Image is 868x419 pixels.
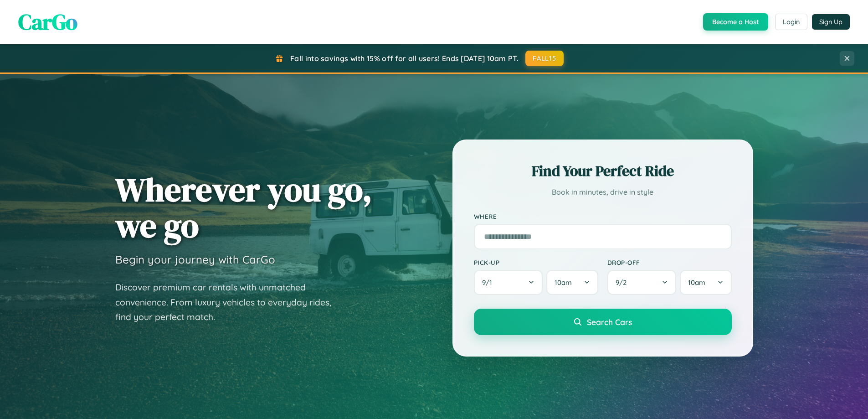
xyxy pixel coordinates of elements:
[616,278,631,287] span: 9 / 2
[775,14,807,30] button: Login
[290,54,519,63] span: Fall into savings with 15% off for all users! Ends [DATE] 10am PT.
[474,212,732,220] label: Where
[115,253,275,266] h3: Begin your journey with CarGo
[607,259,732,266] label: Drop-off
[703,13,768,31] button: Become a Host
[607,270,677,295] button: 9/2
[555,278,572,287] span: 10am
[474,161,732,181] h2: Find Your Perfect Ride
[115,171,372,243] h1: Wherever you go, we go
[525,51,564,66] button: FALL15
[680,270,731,295] button: 10am
[812,14,850,30] button: Sign Up
[587,317,632,327] span: Search Cars
[18,7,77,37] span: CarGo
[474,309,732,335] button: Search Cars
[474,259,598,266] label: Pick-up
[474,270,543,295] button: 9/1
[115,280,343,325] p: Discover premium car rentals with unmatched convenience. From luxury vehicles to everyday rides, ...
[474,186,732,199] p: Book in minutes, drive in style
[546,270,598,295] button: 10am
[482,278,497,287] span: 9 / 1
[688,278,705,287] span: 10am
